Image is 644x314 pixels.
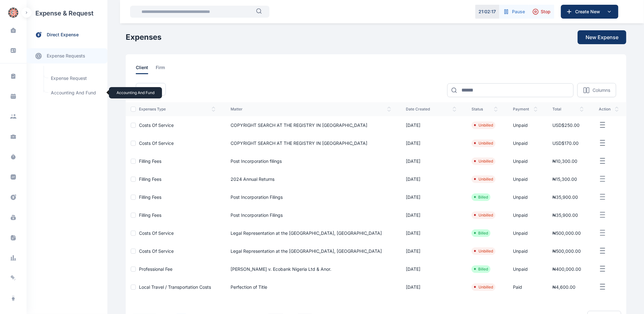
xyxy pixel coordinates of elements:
[139,194,161,200] a: Filling Fees
[474,159,493,164] li: Unbilled
[472,107,498,112] span: status
[399,116,464,134] td: [DATE]
[223,170,399,188] td: 2024 Annual Returns
[505,134,545,152] td: Unpaid
[223,206,399,224] td: Post Incorporation Filings
[136,64,148,74] span: client
[553,158,578,164] span: ₦10,300.00
[27,43,107,63] div: expense requests
[136,83,166,96] button: Filter
[406,107,457,112] span: date created
[231,107,391,112] span: matter
[553,176,577,182] span: ₦15,300.00
[47,32,79,38] span: direct expense
[223,152,399,170] td: Post Incorporation filings
[577,83,616,97] button: Columns
[139,248,174,254] a: Costs of Service
[505,224,545,242] td: Unpaid
[586,33,618,41] span: New Expense
[139,230,174,236] a: Costs of Service
[573,9,605,15] span: Create New
[505,242,545,260] td: Unpaid
[578,30,626,44] button: New Expense
[553,266,581,272] span: ₦400,000.00
[399,278,464,296] td: [DATE]
[553,230,581,236] span: ₦500,000.00
[553,248,581,254] span: ₦500,000.00
[399,170,464,188] td: [DATE]
[150,86,160,92] span: Filter
[47,72,104,84] a: Expense Request
[139,212,161,218] a: Filling Fees
[593,87,610,93] p: Columns
[499,5,529,19] button: Pause
[139,122,174,128] a: Costs of Service
[474,231,488,236] li: Billed
[474,123,493,128] li: Unbilled
[561,5,618,19] button: Create New
[553,140,579,146] span: USD$170.00
[27,27,107,43] a: direct expense
[399,242,464,260] td: [DATE]
[136,64,156,74] a: client
[474,195,488,200] li: Billed
[474,177,493,182] li: Unbilled
[599,107,619,112] span: action
[474,141,493,146] li: Unbilled
[505,116,545,134] td: Unpaid
[553,122,580,128] span: USD$250.00
[139,284,211,290] a: Local Travel / Transportation Costs
[479,9,496,15] p: 21 : 02 : 17
[505,278,545,296] td: Paid
[223,242,399,260] td: Legal Representation at the [GEOGRAPHIC_DATA], [GEOGRAPHIC_DATA]
[474,213,493,218] li: Unbilled
[27,48,107,63] a: expense requests
[474,249,493,254] li: Unbilled
[399,152,464,170] td: [DATE]
[47,87,104,99] a: Accounting and FundAccounting and Fund
[156,64,172,74] a: firm
[223,116,399,134] td: COPYRIGHT SEARCH AT THE REGISTRY IN [GEOGRAPHIC_DATA]
[553,107,584,112] span: total
[223,224,399,242] td: Legal Representation at the [GEOGRAPHIC_DATA], [GEOGRAPHIC_DATA]
[139,140,174,146] a: Costs of Service
[223,134,399,152] td: COPYRIGHT SEARCH AT THE REGISTRY IN [GEOGRAPHIC_DATA]
[474,285,493,290] li: Unbilled
[399,134,464,152] td: [DATE]
[505,188,545,206] td: Unpaid
[139,107,215,112] span: expenses type
[541,9,551,15] span: Stop
[505,260,545,278] td: Unpaid
[512,9,525,15] span: Pause
[399,206,464,224] td: [DATE]
[553,194,578,200] span: ₦35,900.00
[399,224,464,242] td: [DATE]
[223,260,399,278] td: [PERSON_NAME] v. Ecobank Nigeria Ltd & Anor.
[47,87,104,99] span: Accounting and Fund
[505,152,545,170] td: Unpaid
[529,5,554,19] button: Stop
[139,158,161,164] a: Filling Fees
[156,64,165,74] span: firm
[474,267,488,272] li: Billed
[505,170,545,188] td: Unpaid
[399,260,464,278] td: [DATE]
[223,188,399,206] td: Post Incorporation Filings
[139,176,161,182] a: Filling Fees
[139,266,172,272] a: Professional Fee
[399,188,464,206] td: [DATE]
[505,206,545,224] td: Unpaid
[553,284,576,290] span: ₦4,600.00
[553,212,578,218] span: ₦35,900.00
[126,32,161,42] h1: Expenses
